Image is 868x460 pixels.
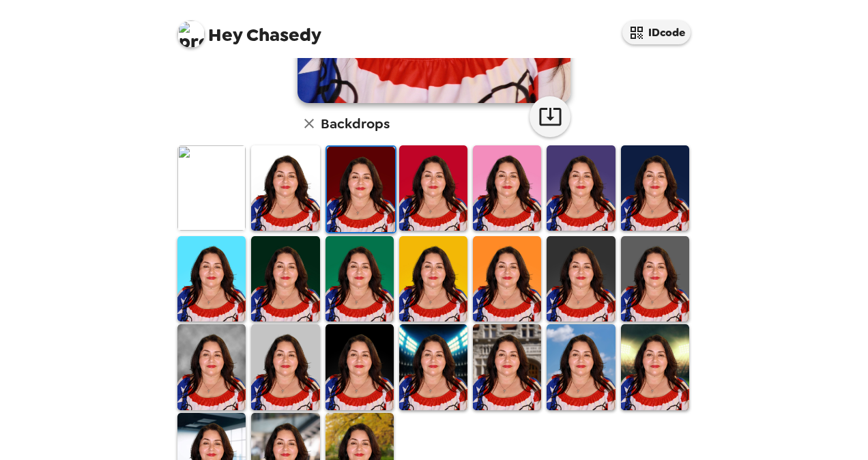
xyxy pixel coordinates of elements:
[321,113,390,134] h6: Backdrops
[177,14,321,44] span: Chasedy
[177,145,246,231] img: Original
[208,23,242,47] span: Hey
[622,20,691,44] button: IDcode
[177,20,205,48] img: profile pic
